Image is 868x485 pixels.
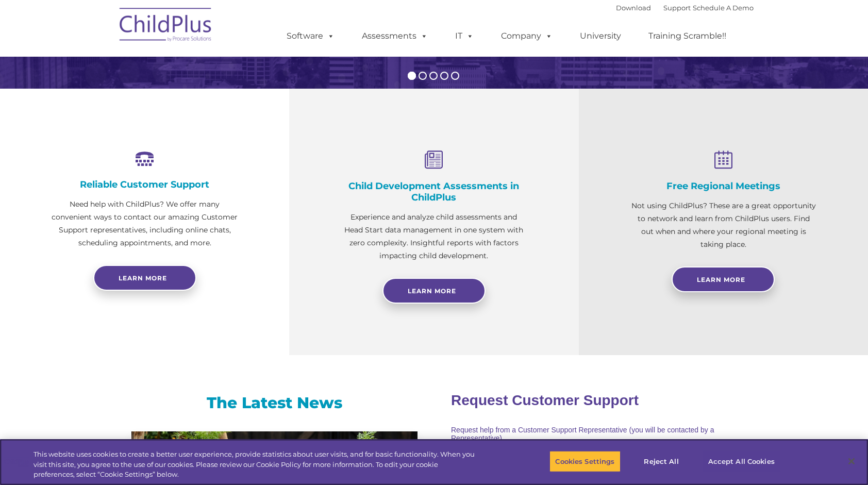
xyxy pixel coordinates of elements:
a: IT [445,26,484,46]
span: Learn more [119,274,167,282]
p: Experience and analyze child assessments and Head Start data management in one system with zero c... [341,211,527,262]
a: Learn More [382,278,486,304]
span: Learn More [408,287,456,295]
font: | [616,4,754,12]
button: Close [840,450,863,473]
h4: Reliable Customer Support [52,179,238,190]
a: Learn more [93,265,196,291]
span: Learn More [697,276,745,283]
a: Company [491,26,563,46]
a: Learn More [672,266,775,292]
span: Last name [143,68,175,76]
a: Support [663,4,691,12]
h4: Free Regional Meetings [630,180,816,192]
a: Software [276,26,345,46]
span: Phone number [143,110,187,118]
a: University [570,26,631,46]
img: ChildPlus by Procare Solutions [114,1,218,52]
h3: The Latest News [131,393,418,413]
button: Accept All Cookies [703,450,780,472]
a: Assessments [352,26,438,46]
button: Reject All [629,450,694,472]
a: Download [616,4,651,12]
p: Not using ChildPlus? These are a great opportunity to network and learn from ChildPlus users. Fin... [630,199,816,251]
h4: Child Development Assessments in ChildPlus [341,180,527,203]
a: Schedule A Demo [693,4,754,12]
div: This website uses cookies to create a better user experience, provide statistics about user visit... [34,449,477,480]
p: Need help with ChildPlus? We offer many convenient ways to contact our amazing Customer Support r... [52,198,238,249]
button: Cookies Settings [549,450,620,472]
a: Training Scramble!! [638,26,737,46]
